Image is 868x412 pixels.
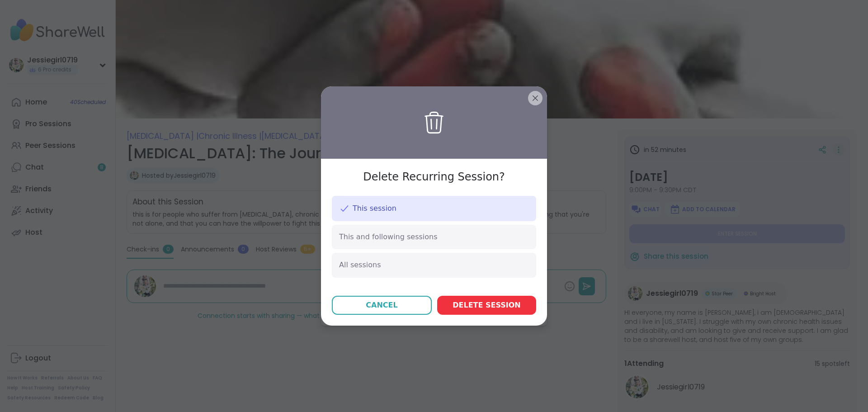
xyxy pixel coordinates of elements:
h3: Delete Recurring Session? [363,170,505,185]
div: Cancel [366,300,397,311]
span: This and following sessions [339,232,438,242]
span: All sessions [339,260,381,270]
span: Delete session [453,300,520,311]
span: This session [353,204,396,213]
button: Delete session [437,296,536,315]
button: Cancel [332,296,432,315]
